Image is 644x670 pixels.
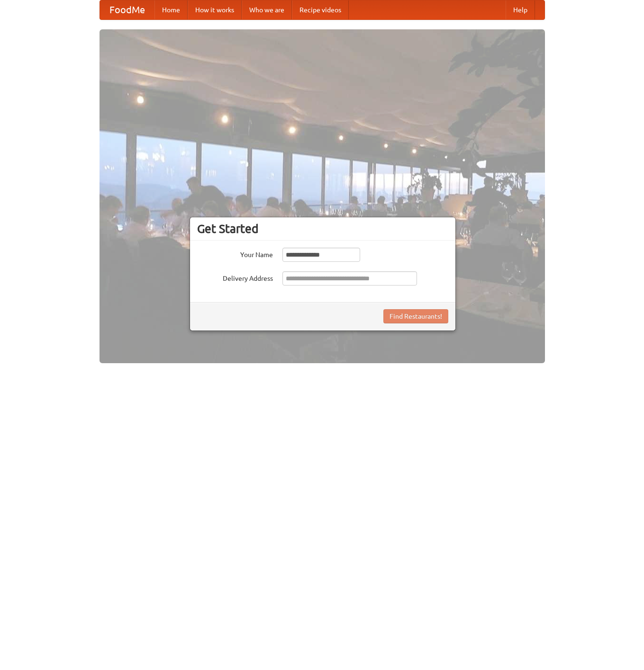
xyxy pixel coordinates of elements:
[242,0,292,19] a: Who we are
[154,0,188,19] a: Home
[197,271,273,283] label: Delivery Address
[188,0,242,19] a: How it works
[383,309,448,323] button: Find Restaurants!
[100,0,154,19] a: FoodMe
[197,248,273,259] label: Your Name
[506,0,535,19] a: Help
[197,222,448,236] h3: Get Started
[292,0,349,19] a: Recipe videos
